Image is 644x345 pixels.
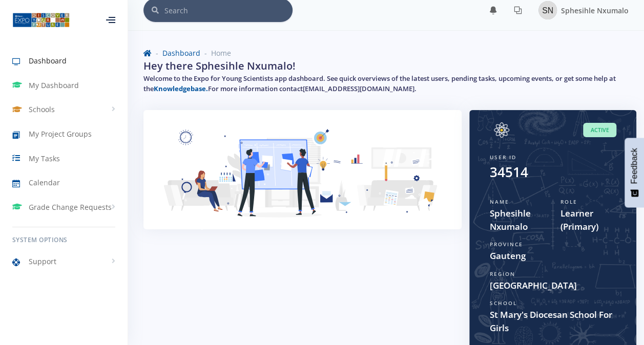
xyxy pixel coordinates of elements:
span: Region [489,270,515,277]
span: Feedback [630,148,639,184]
span: Dashboard [29,55,67,66]
span: Grade Change Requests [29,202,112,212]
img: ... [12,12,70,28]
span: Sphesihle Nxumalo [561,6,629,15]
button: Feedback - Show survey [625,138,644,207]
span: My Dashboard [29,80,79,91]
img: Learner [156,122,449,233]
span: Active [583,123,616,138]
nav: breadcrumb [143,48,629,58]
span: Role [560,198,577,205]
a: Knowledgebase. [154,84,208,93]
span: User ID [489,154,516,161]
span: School [489,299,516,307]
img: Image placeholder [538,1,557,19]
h6: System Options [12,235,115,245]
span: St Mary's Diocesan School For Girls [489,308,616,334]
span: Province [489,241,523,248]
div: 34514 [489,162,528,182]
span: Schools [29,104,55,115]
span: Learner (Primary) [560,207,616,233]
a: Dashboard [162,48,200,58]
span: Calendar [29,177,60,188]
span: My Tasks [29,153,60,164]
span: [GEOGRAPHIC_DATA] [489,279,616,292]
h5: Welcome to the Expo for Young Scientists app dashboard. See quick overviews of the latest users, ... [143,74,629,94]
span: Support [29,256,56,267]
span: Sphesihle Nxumalo [489,207,545,233]
h2: Hey there Sphesihle Nxumalo! [143,58,296,74]
img: Image placeholder [489,122,514,138]
span: My Project Groups [29,128,92,139]
span: Name [489,198,509,205]
li: Home [200,48,231,58]
span: Gauteng [489,249,616,263]
a: [EMAIL_ADDRESS][DOMAIN_NAME] [303,84,414,93]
